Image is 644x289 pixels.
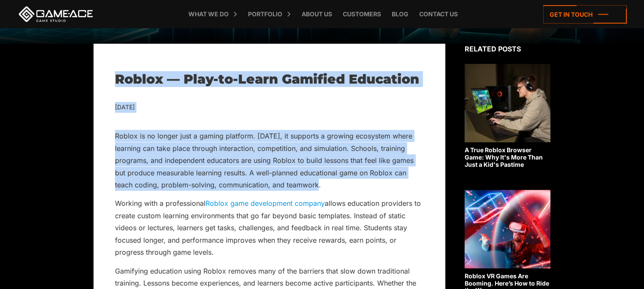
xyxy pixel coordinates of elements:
[115,102,424,113] div: [DATE]
[465,64,550,142] img: Related
[115,197,424,258] p: Working with a professional allows education providers to create custom learning environments tha...
[115,72,424,87] h1: Roblox — Play-to-Learn Gamified Education
[543,5,627,24] a: Get in touch
[115,130,424,191] p: Roblox is no longer just a gaming platform. [DATE], it supports a growing ecosystem where learnin...
[206,199,325,208] a: Roblox game development company
[465,44,550,54] div: Related posts
[465,64,550,168] a: A True Roblox Browser Game: Why It's More Than Just a Kid's Pastime
[465,190,550,268] img: Related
